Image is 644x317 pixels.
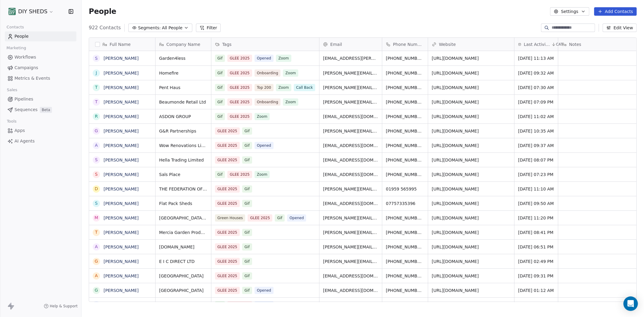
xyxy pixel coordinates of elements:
span: [PHONE_NUMBER] [386,70,424,76]
div: A [95,273,98,279]
div: T [95,84,98,91]
span: Help & Support [50,304,78,309]
a: [PERSON_NAME] [104,274,139,278]
span: Call Back [294,84,316,91]
div: T [95,99,98,105]
span: Gif [215,84,225,91]
div: S [95,157,98,163]
span: Homefire [159,70,207,76]
div: G [95,128,98,134]
span: 01959 565995 [386,186,424,192]
a: AI Agents [5,136,76,146]
a: [PERSON_NAME] [104,143,139,148]
span: Metrics & Events [14,75,50,82]
span: [PHONE_NUMBER] [386,157,424,163]
a: [PERSON_NAME] [104,259,139,264]
span: Zoom [283,69,298,77]
a: [URL][DOMAIN_NAME] [432,114,479,119]
div: A [95,142,98,149]
span: [DATE] 08:41 PM [518,229,554,235]
span: GLEE 2025 [248,214,272,222]
span: GLEE 2025 [215,287,240,294]
span: [DATE] 08:07 PM [518,157,554,163]
a: [PERSON_NAME] [104,100,139,104]
span: All People [162,25,182,31]
span: GLEE 2025 [215,229,240,236]
a: Pipelines [5,94,76,104]
span: Workflows [14,54,36,60]
span: Gif [242,258,252,265]
a: [PERSON_NAME] [104,85,139,90]
a: [PERSON_NAME] [104,56,139,61]
div: G [95,287,98,293]
span: Phone Number [393,41,424,47]
a: [URL][DOMAIN_NAME] [432,288,479,293]
a: [PERSON_NAME] [104,288,139,293]
span: [DATE] 09:31 PM [518,273,554,279]
div: Tags [211,38,319,51]
span: GLEE 2025 [215,200,240,207]
span: Zoom [283,98,298,106]
a: SequencesBeta [5,105,76,115]
span: GLEE 2025 [227,113,252,120]
span: Zoom [276,55,291,62]
a: People [5,31,76,41]
span: [DATE] 07:09 PM [518,99,554,105]
span: GLEE 2025 [215,127,240,135]
img: shedsdiy.jpg [8,8,16,15]
div: C [95,302,98,308]
a: [URL][DOMAIN_NAME] [432,230,479,235]
span: [GEOGRAPHIC_DATA] buildings [159,215,207,221]
span: [PHONE_NUMBER] [386,85,424,91]
span: Company Name [166,41,200,47]
a: [URL][DOMAIN_NAME] [432,158,479,162]
span: Opened [255,55,274,62]
span: Gif [242,229,252,236]
span: Gif [215,69,225,77]
a: Metrics & Events [5,73,76,83]
a: [URL][DOMAIN_NAME] [432,100,479,104]
span: Gif [275,214,285,222]
span: Top 200 [255,84,274,91]
div: Last Activity DateCAT [514,38,558,51]
a: [URL][DOMAIN_NAME] [432,129,479,133]
span: Tools [4,117,19,126]
span: Website [439,41,456,47]
span: [PERSON_NAME][EMAIL_ADDRESS][DOMAIN_NAME] [323,258,378,264]
span: GLEE 2025 [215,272,240,280]
span: [DATE] 09:32 AM [518,70,554,76]
span: Garden4less [159,55,207,61]
span: Email [330,41,342,47]
span: People [89,7,116,16]
span: GLEE 2025 [227,84,252,91]
span: Gif [242,243,252,251]
span: Opened [255,301,274,309]
span: [DATE] 01:12 AM [518,287,554,293]
a: [URL][DOMAIN_NAME] [432,85,479,90]
span: Full Name [110,41,131,47]
span: GLEE 2025 [227,171,252,178]
span: [DATE] 11:20 PM [518,215,554,221]
span: Marketing [4,43,29,53]
div: R [95,113,98,120]
span: [PHONE_NUMBER] [386,215,424,221]
span: [PHONE_NUMBER] [386,171,424,178]
span: AI Agents [14,138,35,144]
span: Opened [255,287,274,294]
a: [PERSON_NAME] [104,216,139,220]
span: Zoom [255,113,270,120]
span: [DATE] 11:10 AM [518,186,554,192]
a: [PERSON_NAME] [104,172,139,177]
a: [URL][DOMAIN_NAME] [432,143,479,148]
span: GLEE 2025 [215,142,240,149]
span: Tags [222,41,232,47]
span: Beaumonde Retail Ltd [159,99,207,105]
span: [PERSON_NAME][EMAIL_ADDRESS][PERSON_NAME][DOMAIN_NAME] [323,70,378,76]
button: DIY SHEDS [7,6,55,17]
a: Help & Support [44,304,78,309]
div: J [96,70,97,76]
span: [PHONE_NUMBER] [386,229,424,235]
span: G&R Partnerships [159,128,207,134]
span: [EMAIL_ADDRESS][DOMAIN_NAME] [323,142,378,149]
span: Gif [215,171,225,178]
